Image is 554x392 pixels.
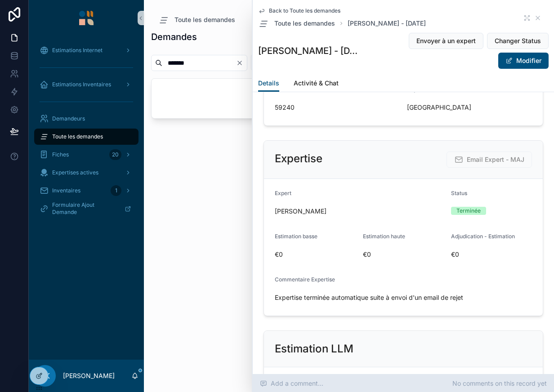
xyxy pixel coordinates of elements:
a: Estimations Inventaires [34,76,138,93]
span: Activité & Chat [294,79,339,88]
a: Expertises actives [34,165,138,181]
span: Expertises actives [52,169,98,176]
span: No comments on this record yet [452,379,547,388]
a: Demandeurs [34,111,138,127]
span: €0 [363,250,444,259]
span: €0 [275,250,356,259]
span: [PERSON_NAME] [275,207,326,216]
a: Inventaires1 [34,183,138,199]
span: Demandeurs [52,115,85,122]
span: Back to Toute les demandes [269,7,340,14]
span: Estimations Inventaires [52,81,111,88]
a: Toute les demandes [258,18,335,29]
span: 59240 [275,103,400,112]
h1: Demandes [151,31,197,43]
a: Details [258,75,279,92]
h2: Estimation LLM [275,342,353,356]
p: [PERSON_NAME] [63,371,115,380]
a: Toute les demandes [158,14,235,25]
h2: Expertise [275,151,322,166]
span: Expertise terminée automatique suite à envoi d'un email de rejet [275,293,532,302]
span: Toute les demandes [174,15,235,24]
a: Back to Toute les demandes [258,7,340,14]
span: Details [258,79,279,88]
span: Estimations Internet [52,47,103,54]
a: [PERSON_NAME] - [DATE] [348,19,426,28]
div: 1 [111,185,121,196]
a: Toute les demandes [34,129,138,145]
span: €0 [451,250,532,259]
div: scrollable content [29,36,144,228]
span: Adjudication - Estimation [451,233,515,240]
span: Envoyer à un expert [416,36,476,45]
button: Modifier [498,53,549,69]
span: Expert [275,190,291,196]
a: Fiches20 [34,147,138,163]
span: Commentaire Expertise [275,276,335,283]
button: Clear [236,59,247,67]
span: Toute les demandes [274,19,335,28]
span: Toute les demandes [52,133,103,140]
span: Estimation basse [275,233,317,240]
h1: [PERSON_NAME] - [DATE] [258,45,362,57]
img: App logo [79,11,94,25]
span: Formulaire Ajout Demande [52,201,117,216]
a: Activité & Chat [294,75,339,93]
a: Estimations Internet [34,42,138,58]
span: Inventaires [52,187,80,194]
button: Select Button [251,54,296,71]
span: [GEOGRAPHIC_DATA] [407,103,532,112]
a: Formulaire Ajout Demande [34,200,138,217]
button: Changer Status [487,33,549,49]
div: 20 [109,149,121,160]
span: Status [451,190,467,196]
span: Estimation haute [363,233,405,240]
div: Terminée [456,207,481,215]
span: Changer Status [495,36,541,45]
span: Fiches [52,151,69,158]
span: Add a comment... [260,379,323,388]
button: Envoyer à un expert [409,33,483,49]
